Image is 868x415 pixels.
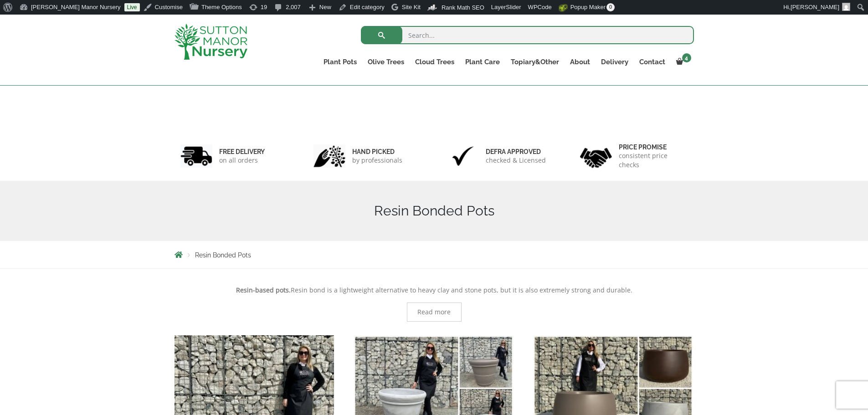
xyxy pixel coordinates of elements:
[175,251,694,258] nav: Breadcrumbs
[486,156,546,165] p: checked & Licensed
[318,56,362,68] a: Plant Pots
[505,56,565,68] a: Topiary&Other
[580,142,612,170] img: 4.jpg
[175,285,694,296] p: Resin bond is a lightweight alternative to heavy clay and stone pots, but it is also extremely st...
[596,56,634,68] a: Delivery
[124,3,140,11] a: Live
[460,56,505,68] a: Plant Care
[175,24,247,60] img: logo
[313,144,345,168] img: 2.jpg
[442,4,484,11] span: Rank Math SEO
[606,3,615,11] span: 0
[175,203,694,219] h1: Resin Bonded Pots
[565,56,596,68] a: About
[682,53,691,62] span: 4
[180,144,212,168] img: 1.jpg
[417,309,451,315] span: Read more
[352,148,402,156] h6: hand picked
[219,148,265,156] h6: FREE DELIVERY
[219,156,265,165] p: on all orders
[791,4,839,10] span: [PERSON_NAME]
[634,56,671,68] a: Contact
[236,286,291,294] strong: Resin-based pots.
[486,148,546,156] h6: Defra approved
[352,156,402,165] p: by professionals
[619,151,688,169] p: consistent price checks
[402,4,421,10] span: Site Kit
[619,143,688,151] h6: Price promise
[195,251,251,259] span: Resin Bonded Pots
[410,56,460,68] a: Cloud Trees
[671,56,694,68] a: 4
[361,26,694,44] input: Search...
[447,144,479,168] img: 3.jpg
[362,56,410,68] a: Olive Trees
